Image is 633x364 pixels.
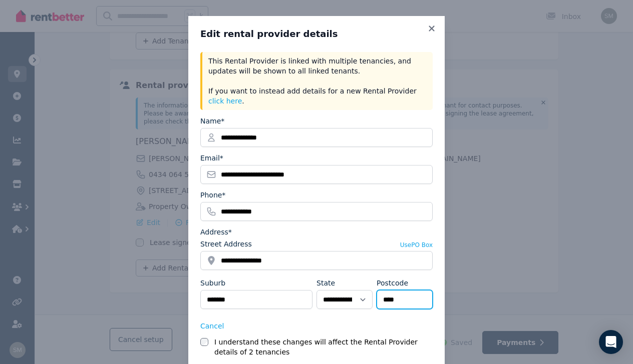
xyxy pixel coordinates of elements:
label: Street Address [200,239,252,249]
label: Postcode [377,278,408,288]
div: Open Intercom Messenger [599,330,623,354]
label: I understand these changes will affect the Rental Provider details of 2 tenancies [214,337,433,357]
label: Name* [200,116,224,126]
button: Cancel [200,321,224,331]
p: This Rental Provider is linked with multiple tenancies, and updates will be shown to all linked t... [208,56,427,106]
label: Phone* [200,190,225,200]
label: State [316,278,335,288]
label: Email* [200,153,223,163]
label: Suburb [200,278,225,288]
button: click here [208,96,242,106]
button: UsePO Box [400,241,433,249]
label: Address* [200,227,232,237]
h3: Edit rental provider details [200,28,433,40]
